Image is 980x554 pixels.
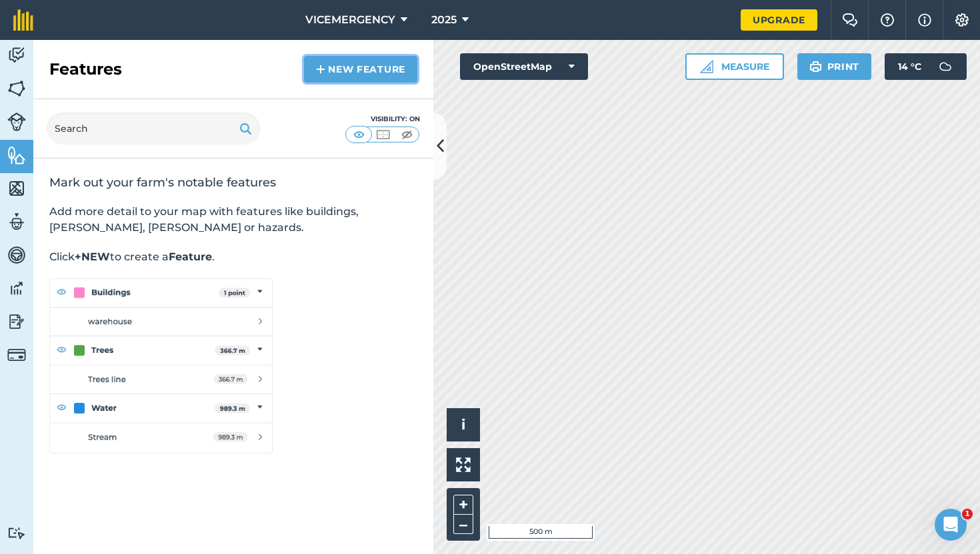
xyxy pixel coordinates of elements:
img: Ruler icon [700,60,713,73]
span: VICEMERGENCY [305,12,395,28]
button: Measure [685,53,784,80]
button: – [453,515,473,534]
p: Click to create a . [49,249,417,265]
img: svg+xml;base64,PD94bWwgdmVyc2lvbj0iMS4wIiBlbmNvZGluZz0idXRmLTgiPz4KPCEtLSBHZW5lcmF0b3I6IEFkb2JlIE... [932,53,959,80]
img: svg+xml;base64,PHN2ZyB4bWxucz0iaHR0cDovL3d3dy53My5vcmcvMjAwMC9zdmciIHdpZHRoPSI1MCIgaGVpZ2h0PSI0MC... [375,128,391,141]
img: Two speech bubbles overlapping with the left bubble in the forefront [842,13,858,27]
button: i [447,408,480,441]
img: svg+xml;base64,PHN2ZyB4bWxucz0iaHR0cDovL3d3dy53My5vcmcvMjAwMC9zdmciIHdpZHRoPSI1MCIgaGVpZ2h0PSI0MC... [399,128,415,141]
h2: Features [49,59,122,80]
img: svg+xml;base64,PD94bWwgdmVyc2lvbj0iMS4wIiBlbmNvZGluZz0idXRmLTgiPz4KPCEtLSBHZW5lcmF0b3I6IEFkb2JlIE... [7,278,26,298]
img: svg+xml;base64,PHN2ZyB4bWxucz0iaHR0cDovL3d3dy53My5vcmcvMjAwMC9zdmciIHdpZHRoPSIxNCIgaGVpZ2h0PSIyNC... [316,61,325,77]
span: 14 ° C [898,53,921,80]
img: svg+xml;base64,PD94bWwgdmVyc2lvbj0iMS4wIiBlbmNvZGluZz0idXRmLTgiPz4KPCEtLSBHZW5lcmF0b3I6IEFkb2JlIE... [7,45,26,65]
button: + [453,495,473,515]
img: svg+xml;base64,PD94bWwgdmVyc2lvbj0iMS4wIiBlbmNvZGluZz0idXRmLTgiPz4KPCEtLSBHZW5lcmF0b3I6IEFkb2JlIE... [7,527,26,539]
img: fieldmargin Logo [13,9,33,31]
strong: Feature [169,250,212,263]
img: svg+xml;base64,PHN2ZyB4bWxucz0iaHR0cDovL3d3dy53My5vcmcvMjAwMC9zdmciIHdpZHRoPSI1NiIgaGVpZ2h0PSI2MC... [7,79,26,99]
img: svg+xml;base64,PHN2ZyB4bWxucz0iaHR0cDovL3d3dy53My5vcmcvMjAwMC9zdmciIHdpZHRoPSI1NiIgaGVpZ2h0PSI2MC... [7,178,26,198]
button: OpenStreetMap [460,53,588,80]
img: A question mark icon [879,13,895,27]
div: Visibility: On [345,114,420,125]
img: svg+xml;base64,PD94bWwgdmVyc2lvbj0iMS4wIiBlbmNvZGluZz0idXRmLTgiPz4KPCEtLSBHZW5lcmF0b3I6IEFkb2JlIE... [7,346,26,364]
img: svg+xml;base64,PHN2ZyB4bWxucz0iaHR0cDovL3d3dy53My5vcmcvMjAwMC9zdmciIHdpZHRoPSI1NiIgaGVpZ2h0PSI2MC... [7,145,26,165]
img: svg+xml;base64,PD94bWwgdmVyc2lvbj0iMS4wIiBlbmNvZGluZz0idXRmLTgiPz4KPCEtLSBHZW5lcmF0b3I6IEFkb2JlIE... [7,113,26,131]
a: New feature [304,56,417,83]
p: Add more detail to your map with features like buildings, [PERSON_NAME], [PERSON_NAME] or hazards. [49,204,417,236]
input: Search [47,113,260,144]
img: A cog icon [954,13,970,27]
iframe: Intercom live chat [935,509,967,541]
img: svg+xml;base64,PHN2ZyB4bWxucz0iaHR0cDovL3d3dy53My5vcmcvMjAwMC9zdmciIHdpZHRoPSIxOSIgaGVpZ2h0PSIyNC... [809,59,822,75]
span: i [461,416,465,433]
span: 1 [962,509,973,519]
img: svg+xml;base64,PHN2ZyB4bWxucz0iaHR0cDovL3d3dy53My5vcmcvMjAwMC9zdmciIHdpZHRoPSIxOSIgaGVpZ2h0PSIyNC... [239,121,252,137]
button: Print [797,53,872,80]
button: 14 °C [885,53,967,80]
img: Four arrows, one pointing top left, one top right, one bottom right and the last bottom left [456,457,471,472]
img: svg+xml;base64,PHN2ZyB4bWxucz0iaHR0cDovL3d3dy53My5vcmcvMjAwMC9zdmciIHdpZHRoPSIxNyIgaGVpZ2h0PSIxNy... [918,12,931,28]
h2: Mark out your farm's notable features [49,174,417,190]
span: 2025 [431,12,457,28]
img: svg+xml;base64,PD94bWwgdmVyc2lvbj0iMS4wIiBlbmNvZGluZz0idXRmLTgiPz4KPCEtLSBHZW5lcmF0b3I6IEFkb2JlIE... [7,212,26,232]
img: svg+xml;base64,PD94bWwgdmVyc2lvbj0iMS4wIiBlbmNvZGluZz0idXRmLTgiPz4KPCEtLSBHZW5lcmF0b3I6IEFkb2JlIE... [7,312,26,332]
strong: +NEW [75,250,110,263]
img: svg+xml;base64,PHN2ZyB4bWxucz0iaHR0cDovL3d3dy53My5vcmcvMjAwMC9zdmciIHdpZHRoPSI1MCIgaGVpZ2h0PSI0MC... [351,128,367,141]
img: svg+xml;base64,PD94bWwgdmVyc2lvbj0iMS4wIiBlbmNvZGluZz0idXRmLTgiPz4KPCEtLSBHZW5lcmF0b3I6IEFkb2JlIE... [7,245,26,265]
a: Upgrade [741,9,817,31]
